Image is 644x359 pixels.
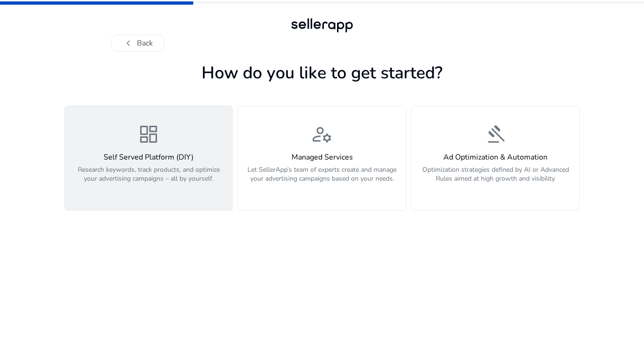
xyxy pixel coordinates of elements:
span: manage_accounts [311,123,333,145]
h4: Self Served Platform (DIY) [70,153,227,162]
span: gavel [484,123,507,145]
span: dashboard [137,123,160,145]
button: manage_accountsManaged ServicesLet SellerApp’s team of experts create and manage your advertising... [238,106,406,211]
p: Research keywords, track products, and optimize your advertising campaigns – all by yourself. [70,165,227,193]
h4: Ad Optimization & Automation [417,153,574,162]
h1: How do you like to get started? [64,63,580,83]
button: gavelAd Optimization & AutomationOptimization strategies defined by AI or Advanced Rules aimed at... [411,106,580,211]
span: chevron_left [123,38,134,49]
button: dashboardSelf Served Platform (DIY)Research keywords, track products, and optimize your advertisi... [64,106,233,211]
p: Let SellerApp’s team of experts create and manage your advertising campaigns based on your needs. [244,165,400,193]
button: chevron_leftBack [111,35,165,52]
p: Optimization strategies defined by AI or Advanced Rules aimed at high growth and visibility [417,165,574,193]
h4: Managed Services [244,153,400,162]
